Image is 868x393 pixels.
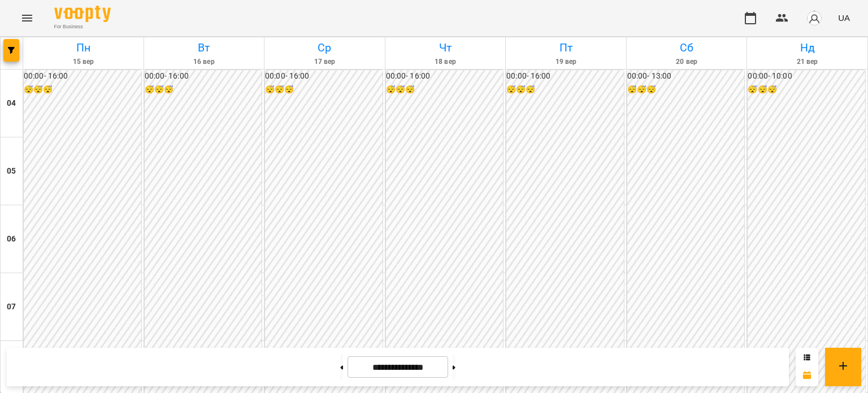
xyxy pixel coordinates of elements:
h6: 00:00 - 16:00 [386,70,504,83]
h6: 18 вер [387,57,504,67]
span: UA [838,12,850,24]
h6: 00:00 - 13:00 [627,70,745,83]
h6: Пт [507,39,624,57]
h6: Чт [387,39,504,57]
h6: 😴😴😴 [627,84,745,96]
h6: Вт [146,39,263,57]
h6: 16 вер [146,57,263,67]
h6: 😴😴😴 [24,84,141,96]
h6: 21 вер [749,57,866,67]
h6: 05 [7,165,16,178]
button: UA [834,7,854,28]
h6: 17 вер [266,57,383,67]
h6: Ср [266,39,383,57]
h6: 00:00 - 10:00 [748,70,865,83]
h6: 04 [7,97,16,110]
span: For Business [54,23,111,31]
h6: 20 вер [628,57,745,67]
h6: 15 вер [25,57,142,67]
h6: 06 [7,233,16,245]
h6: 19 вер [507,57,624,67]
h6: 😴😴😴 [265,84,383,96]
h6: 00:00 - 16:00 [265,70,383,83]
button: Menu [14,5,41,32]
h6: 😴😴😴 [145,84,262,96]
h6: Сб [628,39,745,57]
h6: 07 [7,301,16,313]
h6: 😴😴😴 [506,84,624,96]
h6: 😴😴😴 [386,84,504,96]
h6: Пн [25,39,142,57]
h6: 00:00 - 16:00 [145,70,262,83]
img: avatar_s.png [806,10,822,26]
h6: Нд [749,39,866,57]
h6: 00:00 - 16:00 [506,70,624,83]
h6: 😴😴😴 [748,84,865,96]
img: Voopty Logo [54,6,111,22]
h6: 00:00 - 16:00 [24,70,141,83]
